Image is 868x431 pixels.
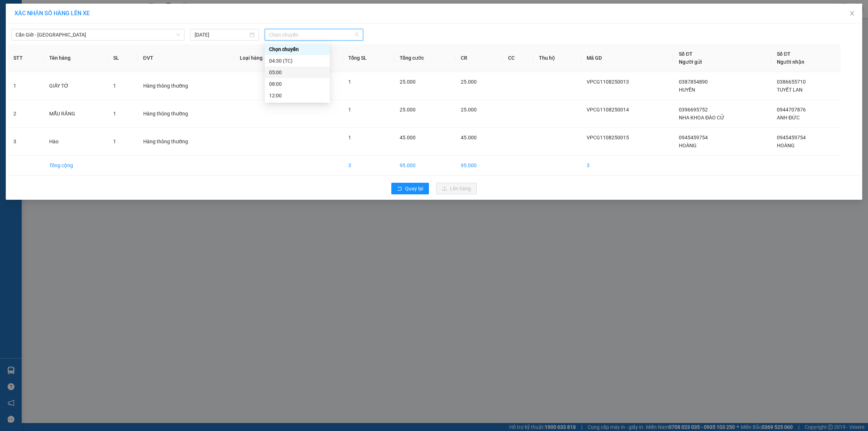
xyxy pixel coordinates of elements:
[679,59,702,65] span: Người gửi
[777,87,803,93] span: TUYẾT LAN
[587,107,629,113] span: VPCG1108250014
[8,72,43,100] td: 1
[502,44,533,72] th: CC
[43,72,107,100] td: GIẤY TỜ
[342,156,394,176] td: 3
[777,143,795,148] span: HOÀNG
[679,87,695,93] span: HUYỀN
[43,44,107,72] th: Tên hàng
[269,29,359,40] span: Chọn chuyến
[461,107,477,113] span: 25.000
[587,79,629,85] span: VPCG1108250013
[679,79,708,85] span: 0387854890
[400,79,416,85] span: 25.000
[265,43,330,55] div: Chọn chuyến
[777,51,791,57] span: Số ĐT
[234,44,293,72] th: Loại hàng
[777,115,800,121] span: ANH ĐỨC
[679,143,697,148] span: HOÀNG
[342,44,394,72] th: Tổng SL
[391,183,429,194] button: rollbackQuay lại
[137,100,234,128] td: Hàng thông thường
[581,44,673,72] th: Mã GD
[269,92,325,100] div: 12:00
[16,29,180,40] span: Cần Giờ - Sài Gòn
[679,107,708,113] span: 0396695752
[400,135,416,140] span: 45.000
[43,128,107,156] td: Hào
[8,44,43,72] th: STT
[679,135,708,140] span: 0945459754
[195,31,248,39] input: 12/08/2025
[14,10,90,17] span: XÁC NHẬN SỐ HÀNG LÊN XE
[137,44,234,72] th: ĐVT
[394,156,455,176] td: 95.000
[269,45,325,53] div: Chọn chuyến
[348,107,351,113] span: 1
[113,83,116,89] span: 1
[777,79,806,85] span: 0386655710
[137,128,234,156] td: Hàng thông thường
[107,44,137,72] th: SL
[777,135,806,140] span: 0945459754
[455,44,502,72] th: CR
[269,68,325,76] div: 05:00
[137,72,234,100] td: Hàng thông thường
[587,135,629,140] span: VPCG1108250015
[113,139,116,144] span: 1
[8,100,43,128] td: 2
[400,107,416,113] span: 25.000
[777,107,806,113] span: 0944707876
[397,186,402,192] span: rollback
[43,156,107,176] td: Tổng cộng
[394,44,455,72] th: Tổng cước
[405,185,423,193] span: Quay lại
[348,135,351,140] span: 1
[849,10,855,16] span: close
[348,79,351,85] span: 1
[679,115,724,121] span: NHA KHOA ĐÀO CỬ
[461,79,477,85] span: 25.000
[269,57,325,65] div: 04:30 (TC)
[679,51,693,57] span: Số ĐT
[581,156,673,176] td: 3
[113,111,116,117] span: 1
[8,128,43,156] td: 3
[842,4,862,24] button: Close
[43,100,107,128] td: MẪU RĂNG
[455,156,502,176] td: 95.000
[777,59,804,65] span: Người nhận
[436,183,477,194] button: uploadLên hàng
[533,44,581,72] th: Thu hộ
[269,80,325,88] div: 08:00
[461,135,477,140] span: 45.000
